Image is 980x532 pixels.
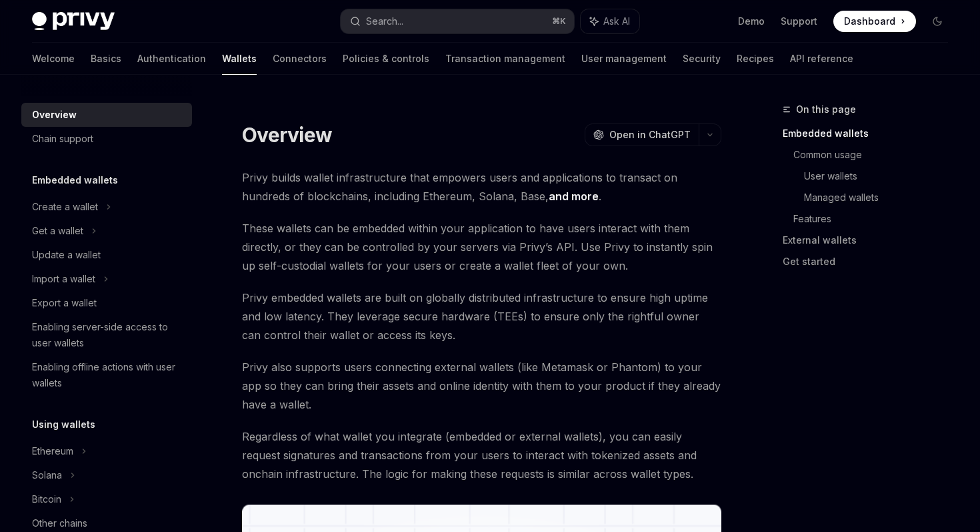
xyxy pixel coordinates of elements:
[32,467,62,483] div: Solana
[242,288,721,344] span: Privy embedded wallets are built on globally distributed infrastructure to ensure high uptime and...
[32,515,87,531] div: Other chains
[21,291,192,315] a: Export a wallet
[783,123,959,144] a: Embedded wallets
[32,172,118,188] h5: Embedded wallets
[552,16,566,27] span: ⌘ K
[32,131,93,147] div: Chain support
[793,144,959,166] a: Common usage
[738,15,765,28] a: Demo
[783,230,959,251] a: External wallets
[21,315,192,355] a: Enabling server-side access to user wallets
[222,43,257,75] a: Wallets
[833,11,916,32] a: Dashboard
[737,43,774,75] a: Recipes
[790,43,853,75] a: API reference
[366,13,403,29] div: Search...
[683,43,721,75] a: Security
[91,43,121,75] a: Basics
[581,9,639,33] button: Ask AI
[32,247,101,263] div: Update a wallet
[32,12,115,31] img: dark logo
[844,15,895,28] span: Dashboard
[804,187,959,208] a: Managed wallets
[603,15,630,28] span: Ask AI
[781,15,817,28] a: Support
[242,123,332,147] h1: Overview
[273,43,327,75] a: Connectors
[32,359,184,391] div: Enabling offline actions with user wallets
[581,43,667,75] a: User management
[32,319,184,351] div: Enabling server-side access to user wallets
[32,417,95,433] h5: Using wallets
[927,11,948,32] button: Toggle dark mode
[793,208,959,230] a: Features
[21,103,192,127] a: Overview
[21,127,192,151] a: Chain support
[242,358,721,414] span: Privy also supports users connecting external wallets (like Metamask or Phantom) to your app so t...
[32,271,95,287] div: Import a wallet
[32,443,73,459] div: Ethereum
[21,355,192,395] a: Enabling offline actions with user wallets
[783,251,959,272] a: Get started
[796,101,856,117] span: On this page
[585,123,699,146] button: Open in ChatGPT
[32,199,98,215] div: Create a wallet
[32,223,83,239] div: Get a wallet
[341,9,573,33] button: Search...⌘K
[549,190,599,204] a: and more
[242,219,721,275] span: These wallets can be embedded within your application to have users interact with them directly, ...
[804,166,959,187] a: User wallets
[32,295,97,311] div: Export a wallet
[32,491,61,507] div: Bitcoin
[32,107,77,123] div: Overview
[242,168,721,206] span: Privy builds wallet infrastructure that empowers users and applications to transact on hundreds o...
[242,427,721,483] span: Regardless of what wallet you integrate (embedded or external wallets), you can easily request si...
[609,128,691,142] span: Open in ChatGPT
[32,43,75,75] a: Welcome
[445,43,565,75] a: Transaction management
[21,243,192,267] a: Update a wallet
[343,43,429,75] a: Policies & controls
[137,43,206,75] a: Authentication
